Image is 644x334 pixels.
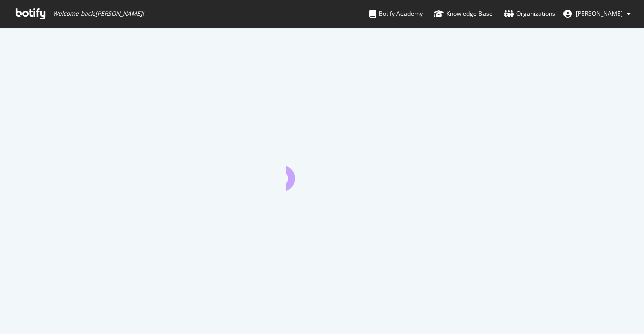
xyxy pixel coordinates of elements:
span: Welcome back, [PERSON_NAME] ! [53,10,144,18]
div: animation [286,155,358,191]
button: [PERSON_NAME] [555,6,639,22]
div: Knowledge Base [434,9,493,19]
div: Botify Academy [369,9,423,19]
span: Andy Li [576,9,623,18]
div: Organizations [504,9,555,19]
